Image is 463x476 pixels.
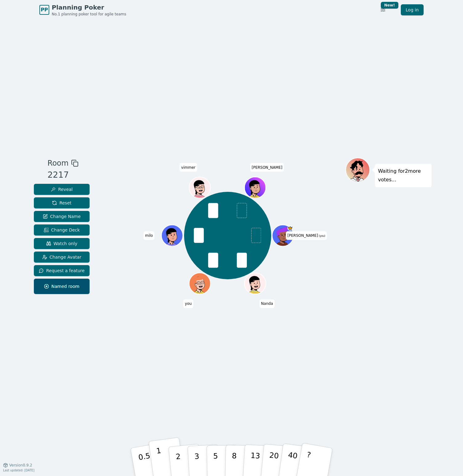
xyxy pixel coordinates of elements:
[286,231,327,240] span: Click to change your name
[34,184,90,195] button: Reveal
[34,211,90,222] button: Change Name
[3,469,34,472] span: Last updated: [DATE]
[260,299,275,308] span: Click to change your name
[250,163,284,171] span: Click to change your name
[34,197,90,208] button: Reset
[44,283,79,289] span: Named room
[9,463,32,468] span: Version 0.9.2
[378,167,429,184] p: Waiting for 2 more votes...
[39,268,85,274] span: Request a feature
[46,240,78,247] span: Watch only
[43,213,81,220] span: Change Name
[47,169,78,181] div: 2217
[44,227,80,233] span: Change Deck
[47,158,68,169] span: Room
[381,2,398,9] div: New!
[34,252,90,263] button: Change Avatar
[34,238,90,249] button: Watch only
[288,225,293,231] span: bartholomew is the host
[180,163,197,171] span: Click to change your name
[34,279,90,294] button: Named room
[42,254,82,260] span: Change Avatar
[39,3,126,17] a: PPPlanning PokerNo.1 planning poker tool for agile teams
[377,4,389,15] button: New!
[52,12,126,17] span: No.1 planning poker tool for agile teams
[51,186,73,192] span: Reveal
[273,225,293,245] button: Click to change your avatar
[183,299,193,308] span: Click to change your name
[318,235,325,237] span: (you)
[34,265,90,276] button: Request a feature
[52,3,126,12] span: Planning Poker
[3,463,32,468] button: Version0.9.2
[34,224,90,236] button: Change Deck
[52,200,71,206] span: Reset
[41,6,48,14] span: PP
[401,4,424,15] a: Log in
[143,231,155,240] span: Click to change your name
